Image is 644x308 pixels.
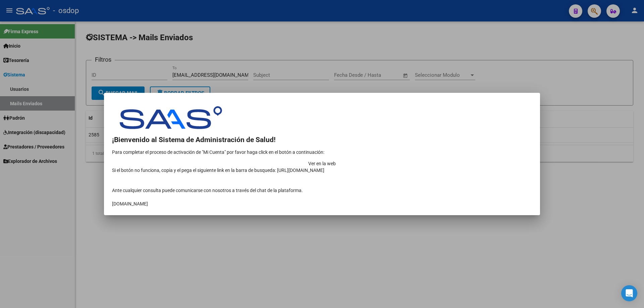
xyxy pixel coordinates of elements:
div: Open Intercom Messenger [621,285,637,301]
span: Ante cualquier consulta puede comunicarse con nosotros a través del chat de la plataforma. [112,188,303,206]
p: Para completar el proceso de activación de "Mi Cuenta" por favor haga click en el botón a continu... [112,149,532,156]
a: [DOMAIN_NAME] [112,201,148,206]
div: Si el botón no funciona, copia y el pega el siguiente link en la barra de busqueda: [URL][DOMAIN_... [112,167,532,174]
a: Ver en la web [112,160,532,167]
img: saas-logo [112,106,223,129]
h2: ¡Bienvenido al Sistema de Administración de Salud! [112,136,532,143]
